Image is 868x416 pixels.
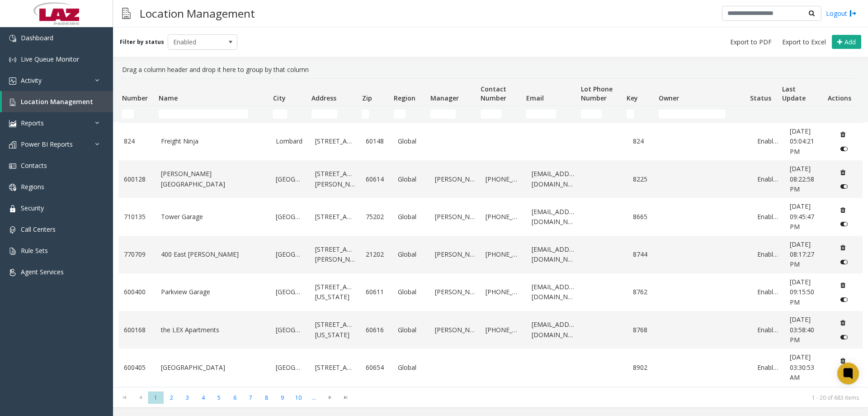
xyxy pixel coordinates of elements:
[398,174,424,184] a: Global
[790,201,825,232] a: [DATE] 09:45:47 PM
[135,2,259,24] h3: Location Management
[308,106,358,122] td: Address Filter
[757,249,778,259] a: Enabled
[790,353,814,382] span: [DATE] 03:30:53 AM
[790,315,814,344] span: [DATE] 03:58:40 PM
[746,79,778,106] th: Status
[273,94,286,102] span: City
[21,182,44,191] span: Regions
[394,110,406,119] input: Region Filter
[311,94,336,102] span: Address
[9,248,16,255] img: 'icon'
[273,110,287,119] input: City Filter
[124,287,150,297] a: 600400
[633,174,654,184] a: 8225
[276,212,304,222] a: [GEOGRAPHIC_DATA]
[179,392,195,404] span: Page 3
[532,244,576,265] a: [EMAIL_ADDRESS][DOMAIN_NAME]
[315,244,355,265] a: [STREET_ADDRESS][PERSON_NAME]
[633,249,654,259] a: 8744
[168,35,223,49] span: Enabled
[315,282,355,302] a: [STREET_ADDRESS][US_STATE]
[778,36,830,48] button: Export to Excel
[633,325,654,335] a: 8768
[269,106,308,122] td: City Filter
[211,392,227,404] span: Page 5
[430,94,459,102] span: Manager
[532,207,576,227] a: [EMAIL_ADDRESS][DOMAIN_NAME]
[523,106,577,122] td: Email Filter
[315,363,355,373] a: [STREET_ADDRESS]
[124,363,150,373] a: 600405
[366,174,387,184] a: 60614
[118,61,863,78] div: Drag a column header and drop it here to group by that column
[435,249,475,259] a: [PERSON_NAME]
[161,363,265,373] a: [GEOGRAPHIC_DATA]
[124,325,150,335] a: 600168
[790,164,814,193] span: [DATE] 08:22:58 PM
[836,316,850,330] button: Delete
[161,287,265,297] a: Parkview Garage
[790,202,814,231] span: [DATE] 09:45:47 PM
[9,56,16,63] img: 'icon'
[358,106,390,122] td: Zip Filter
[782,38,826,47] span: Export to Excel
[122,94,148,102] span: Number
[366,287,387,297] a: 60611
[398,363,424,373] a: Global
[627,110,634,119] input: Key Filter
[790,315,825,345] a: [DATE] 03:58:40 PM
[790,164,825,194] a: [DATE] 08:22:58 PM
[161,136,265,146] a: Freight Ninja
[9,184,16,191] img: 'icon'
[338,391,354,404] span: Go to the last page
[532,169,576,189] a: [EMAIL_ADDRESS][DOMAIN_NAME]
[481,85,506,102] span: Contact Number
[486,249,521,259] a: [PHONE_NUMBER]
[836,292,853,306] button: Disable
[9,99,16,106] img: 'icon'
[427,106,477,122] td: Manager Filter
[398,136,424,146] a: Global
[21,246,48,255] span: Rule Sets
[836,353,850,368] button: Delete
[195,392,211,404] span: Page 4
[274,392,290,404] span: Page 9
[161,249,265,259] a: 400 East [PERSON_NAME]
[435,287,475,297] a: [PERSON_NAME]
[362,94,372,102] span: Zip
[526,110,557,119] input: Email Filter
[655,106,746,122] td: Owner Filter
[315,169,355,189] a: [STREET_ADDRESS][PERSON_NAME]
[577,106,623,122] td: Lot Phone Number Filter
[486,174,521,184] a: [PHONE_NUMBER]
[113,78,868,387] div: Data table
[21,55,79,63] span: Live Queue Monitor
[315,136,355,146] a: [STREET_ADDRESS]
[790,240,814,269] span: [DATE] 08:17:27 PM
[21,204,44,212] span: Security
[276,136,304,146] a: Lombard
[398,325,424,335] a: Global
[726,36,775,48] button: Export to PDF
[435,212,475,222] a: [PERSON_NAME]
[633,363,654,373] a: 8902
[124,249,150,259] a: 770709
[790,127,814,156] span: [DATE] 05:04:21 PM
[790,126,825,157] a: [DATE] 05:04:21 PM
[276,287,304,297] a: [GEOGRAPHIC_DATA]
[435,174,475,184] a: [PERSON_NAME]
[315,212,355,222] a: [STREET_ADDRESS]
[259,392,274,404] span: Page 8
[836,142,853,156] button: Disable
[778,106,824,122] td: Last Update Filter
[276,174,304,184] a: [GEOGRAPHIC_DATA]
[276,363,304,373] a: [GEOGRAPHIC_DATA]
[481,110,502,119] input: Contact Number Filter
[359,394,859,402] kendo-pager-info: 1 - 20 of 683 items
[633,212,654,222] a: 8665
[757,136,778,146] a: Enabled
[826,9,857,18] a: Logout
[435,325,475,335] a: [PERSON_NAME]
[836,368,853,382] button: Disable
